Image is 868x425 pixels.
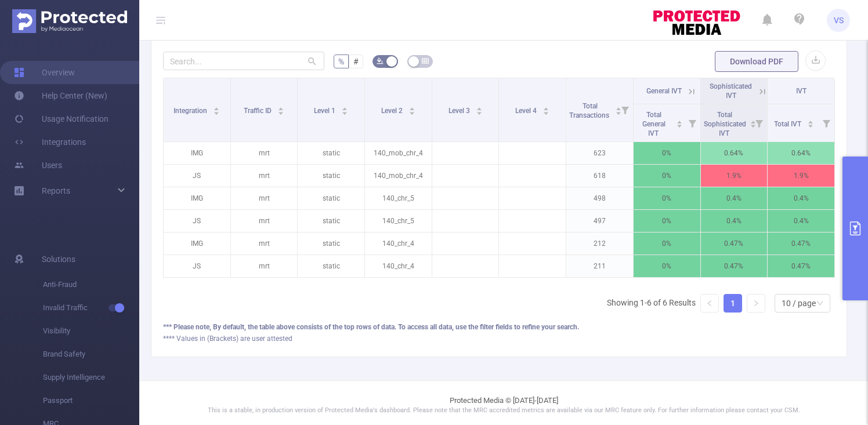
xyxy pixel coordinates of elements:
[834,9,844,32] span: VS
[231,187,298,209] p: mrt
[476,110,482,114] i: icon: caret-down
[634,210,700,232] p: 0%
[163,52,324,70] input: Search...
[750,119,757,122] i: icon: caret-up
[12,9,127,33] img: Protected Media
[751,104,767,141] i: Filter menu
[43,343,139,366] span: Brand Safety
[164,210,230,232] p: JS
[408,106,415,109] i: icon: caret-up
[704,111,746,137] span: Total Sophisticated IVT
[768,142,834,164] p: 0.64%
[277,110,284,114] i: icon: caret-down
[14,154,62,177] a: Users
[164,187,230,209] p: IMG
[365,142,432,164] p: 140_mob_chr_4
[338,57,344,66] span: %
[231,210,298,232] p: mrt
[377,57,384,64] i: icon: bg-colors
[214,110,220,114] i: icon: caret-down
[277,106,284,112] div: Sort
[42,186,70,195] span: Reports
[782,295,816,312] div: 10 / page
[768,255,834,277] p: 0.47%
[42,248,75,271] span: Solutions
[365,187,432,209] p: 140_chr_5
[341,106,348,112] div: Sort
[353,57,359,66] span: #
[277,106,284,109] i: icon: caret-up
[750,119,757,126] div: Sort
[676,119,683,126] div: Sort
[701,187,768,209] p: 0.4%
[244,107,273,115] span: Traffic ID
[43,389,139,412] span: Passport
[747,294,765,313] li: Next Page
[476,106,483,112] div: Sort
[634,165,700,187] p: 0%
[43,319,139,343] span: Visibility
[164,142,230,164] p: IMG
[724,295,742,312] a: 1
[365,255,432,277] p: 140_chr_4
[342,110,348,114] i: icon: caret-down
[615,110,621,114] i: icon: caret-down
[646,87,682,95] span: General IVT
[701,255,768,277] p: 0.47%
[231,233,298,255] p: mrt
[168,406,839,416] p: This is a stable, in production version of Protected Media's dashboard. Please note that the MRC ...
[807,119,813,122] i: icon: caret-up
[818,104,834,141] i: Filter menu
[753,300,759,307] i: icon: right
[684,104,700,141] i: Filter menu
[476,106,482,109] i: icon: caret-up
[365,210,432,232] p: 140_chr_5
[408,106,415,112] div: Sort
[566,255,633,277] p: 211
[365,165,432,187] p: 140_mob_chr_4
[566,210,633,232] p: 497
[701,165,768,187] p: 1.9%
[342,106,348,109] i: icon: caret-up
[231,165,298,187] p: mrt
[634,187,700,209] p: 0%
[43,366,139,389] span: Supply Intelligence
[807,123,813,126] i: icon: caret-down
[43,296,139,319] span: Invalid Traffic
[700,294,719,313] li: Previous Page
[768,187,834,209] p: 0.4%
[634,255,700,277] p: 0%
[43,273,139,296] span: Anti-Fraud
[615,106,622,112] div: Sort
[566,165,633,187] p: 618
[615,106,621,109] i: icon: caret-up
[381,107,404,115] span: Level 2
[706,300,713,307] i: icon: left
[701,233,768,255] p: 0.47%
[676,123,682,126] i: icon: caret-down
[314,107,337,115] span: Level 1
[617,78,633,141] i: Filter menu
[298,210,364,232] p: static
[164,165,230,187] p: JS
[213,106,220,112] div: Sort
[408,110,415,114] i: icon: caret-down
[365,233,432,255] p: 140_chr_4
[164,233,230,255] p: IMG
[298,233,364,255] p: static
[173,107,209,115] span: Integration
[566,233,633,255] p: 212
[607,294,696,313] li: Showing 1-6 of 6 Results
[634,142,700,164] p: 0%
[542,106,549,112] div: Sort
[164,255,230,277] p: JS
[543,106,549,109] i: icon: caret-up
[796,87,806,95] span: IVT
[449,107,472,115] span: Level 3
[231,255,298,277] p: mrt
[807,119,814,126] div: Sort
[214,106,220,109] i: icon: caret-up
[298,187,364,209] p: static
[816,300,823,308] i: icon: down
